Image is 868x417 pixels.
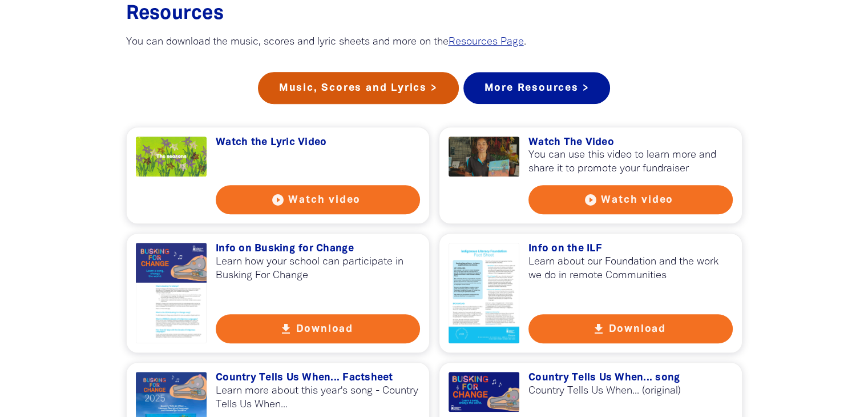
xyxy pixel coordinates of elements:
[584,193,597,207] i: play_circle_filled
[449,37,524,47] a: Resources Page
[528,372,733,384] h3: Country Tells Us When... song
[216,314,420,343] button: get_app Download
[528,185,733,214] button: play_circle_filled Watch video
[528,137,733,149] h3: Watch The Video
[528,314,733,343] button: get_app Download
[463,72,611,104] a: More Resources >
[279,322,293,336] i: get_app
[258,72,459,104] a: Music, Scores and Lyrics >
[271,193,285,207] i: play_circle_filled
[126,5,224,23] span: Resources
[126,35,742,49] p: You can download the music, scores and lyric sheets and more on the .
[216,243,420,255] h3: Info on Busking for Change
[216,185,420,214] button: play_circle_filled Watch video
[592,322,605,336] i: get_app
[216,137,420,149] h3: Watch the Lyric Video
[216,372,420,384] h3: Country Tells Us When... Factsheet
[528,243,733,255] h3: Info on the ILF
